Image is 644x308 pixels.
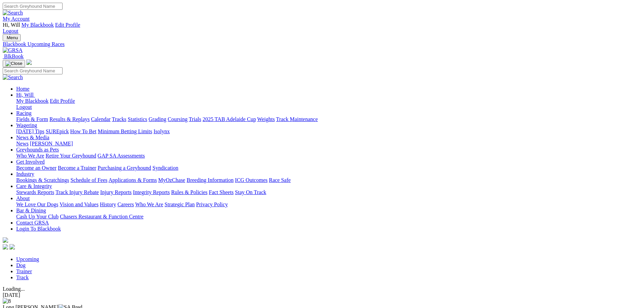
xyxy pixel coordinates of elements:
[3,3,63,10] input: Search
[3,47,23,53] img: GRSA
[3,34,21,41] button: Toggle navigation
[133,189,170,195] a: Integrity Reports
[16,189,54,195] a: Stewards Reports
[16,92,34,98] span: Hi, Will
[16,141,641,147] div: News & Media
[257,116,275,122] a: Weights
[22,22,54,28] a: My Blackbook
[16,189,641,195] div: Care & Integrity
[16,116,641,122] div: Racing
[16,122,37,128] a: Wagering
[3,28,18,34] a: Logout
[30,141,73,146] a: [PERSON_NAME]
[16,214,641,220] div: Bar & Dining
[3,16,30,22] a: My Account
[26,60,32,65] img: logo-grsa-white.png
[100,202,116,207] a: History
[3,74,23,80] img: Search
[187,177,234,183] a: Breeding Information
[16,177,69,183] a: Bookings & Scratchings
[16,171,34,177] a: Industry
[46,153,96,159] a: Retire Your Greyhound
[235,177,267,183] a: ICG Outcomes
[276,116,318,122] a: Track Maintenance
[16,116,48,122] a: Fields & Form
[171,189,208,195] a: Rules & Policies
[16,165,56,171] a: Become an Owner
[55,189,99,195] a: Track Injury Rebate
[235,189,266,195] a: Stay On Track
[58,165,96,171] a: Become a Trainer
[3,10,23,16] img: Search
[149,116,166,122] a: Grading
[3,22,20,28] span: Hi, Will
[109,177,157,183] a: Applications & Forms
[16,141,28,146] a: News
[3,286,25,292] span: Loading...
[98,128,152,134] a: Minimum Betting Limits
[16,177,641,183] div: Industry
[70,128,97,134] a: How To Bet
[16,153,641,159] div: Greyhounds as Pets
[202,116,256,122] a: 2025 TAB Adelaide Cup
[135,202,163,207] a: Who We Are
[117,202,134,207] a: Careers
[3,292,641,298] div: [DATE]
[16,195,30,201] a: About
[152,165,178,171] a: Syndication
[16,110,31,116] a: Racing
[3,298,11,304] img: 8
[4,53,24,59] span: BlkBook
[16,128,641,135] div: Wagering
[16,220,49,226] a: Contact GRSA
[153,128,170,134] a: Isolynx
[165,202,195,207] a: Strategic Plan
[16,128,44,134] a: [DATE] Tips
[100,189,132,195] a: Injury Reports
[16,256,39,262] a: Upcoming
[16,92,35,98] a: Hi, Will
[16,275,29,280] a: Track
[168,116,188,122] a: Coursing
[5,61,22,66] img: Close
[91,116,111,122] a: Calendar
[16,202,641,208] div: About
[50,98,75,104] a: Edit Profile
[196,202,228,207] a: Privacy Policy
[9,244,15,250] img: twitter.svg
[3,67,63,74] input: Search
[55,22,80,28] a: Edit Profile
[16,86,29,92] a: Home
[209,189,234,195] a: Fact Sheets
[3,60,25,67] button: Toggle navigation
[70,177,107,183] a: Schedule of Fees
[112,116,126,122] a: Tracks
[16,183,52,189] a: Care & Integrity
[7,35,18,40] span: Menu
[3,53,24,59] a: BlkBook
[16,147,59,152] a: Greyhounds as Pets
[3,244,8,250] img: facebook.svg
[128,116,147,122] a: Statistics
[158,177,185,183] a: MyOzChase
[16,214,58,219] a: Cash Up Your Club
[98,165,151,171] a: Purchasing a Greyhound
[16,208,46,213] a: Bar & Dining
[16,98,641,110] div: Hi, Will
[269,177,290,183] a: Race Safe
[16,226,61,232] a: Login To Blackbook
[16,165,641,171] div: Get Involved
[16,153,44,159] a: Who We Are
[16,268,32,274] a: Trainer
[59,202,98,207] a: Vision and Values
[3,22,641,34] div: My Account
[98,153,145,159] a: GAP SA Assessments
[16,262,26,268] a: Dog
[3,41,641,47] a: Blackbook Upcoming Races
[3,237,8,243] img: logo-grsa-white.png
[46,128,69,134] a: SUREpick
[189,116,201,122] a: Trials
[16,104,32,110] a: Logout
[16,159,45,165] a: Get Involved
